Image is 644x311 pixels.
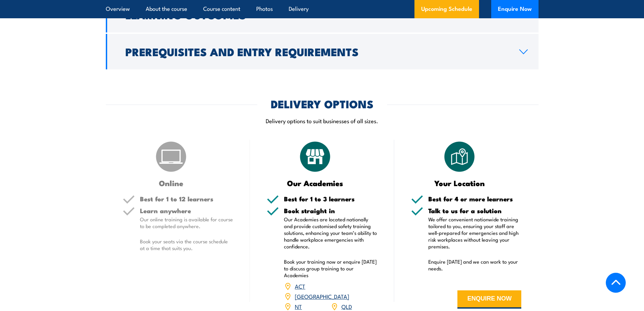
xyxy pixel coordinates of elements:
[284,258,377,279] p: Book your training now or enquire [DATE] to discuss group training to our Academies
[457,290,521,309] button: ENQUIRE NOW
[106,34,539,69] a: Prerequisites and Entry Requirements
[428,196,522,202] h5: Best for 4 or more learners
[428,207,522,214] h5: Talk to us for a solution
[295,282,305,290] a: ACT
[295,302,302,310] a: NT
[271,99,374,108] h2: DELIVERY OPTIONS
[125,10,508,19] h2: Learning Outcomes
[428,258,522,272] p: Enquire [DATE] and we can work to your needs.
[284,216,377,250] p: Our Academies are located nationally and provide customised safety training solutions, enhancing ...
[411,179,508,187] h3: Your Location
[140,207,233,214] h5: Learn anywhere
[123,179,220,187] h3: Online
[341,302,352,310] a: QLD
[267,179,364,187] h3: Our Academies
[106,117,539,125] p: Delivery options to suit businesses of all sizes.
[284,207,377,214] h5: Book straight in
[140,216,233,229] p: Our online training is available for course to be completed anywhere.
[125,47,508,56] h2: Prerequisites and Entry Requirements
[140,196,233,202] h5: Best for 1 to 12 learners
[428,216,522,250] p: We offer convenient nationwide training tailored to you, ensuring your staff are well-prepared fo...
[140,238,233,251] p: Book your seats via the course schedule at a time that suits you.
[284,196,377,202] h5: Best for 1 to 3 learners
[295,292,349,300] a: [GEOGRAPHIC_DATA]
